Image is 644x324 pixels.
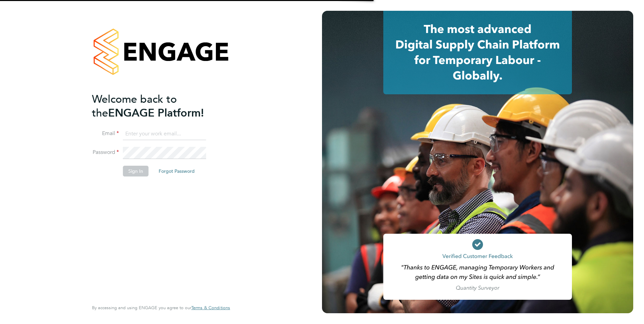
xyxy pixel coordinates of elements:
h2: ENGAGE Platform! [92,92,223,120]
span: By accessing and using ENGAGE you agree to our [92,305,230,311]
a: Terms & Conditions [191,305,230,311]
button: Forgot Password [153,166,200,176]
label: Password [92,149,119,156]
button: Sign In [123,166,149,176]
span: Welcome back to the [92,93,177,120]
input: Enter your work email... [123,128,206,140]
label: Email [92,130,119,137]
